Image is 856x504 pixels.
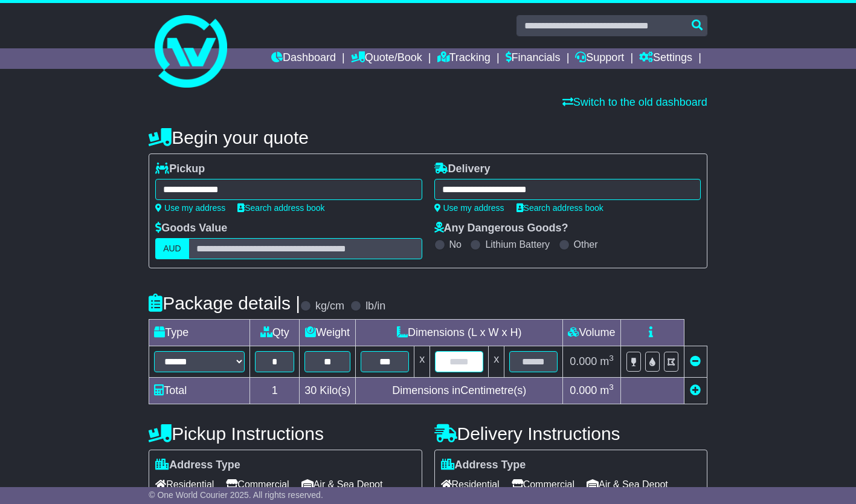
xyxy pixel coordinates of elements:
td: Total [149,378,250,404]
label: kg/cm [315,300,344,313]
td: Type [149,320,250,346]
a: Financials [506,48,561,69]
td: Dimensions in Centimetre(s) [356,378,563,404]
td: Kilo(s) [300,378,356,404]
label: lb/in [365,300,385,313]
label: Pickup [155,163,205,176]
sup: 3 [609,383,614,392]
td: Volume [563,320,621,346]
label: Address Type [441,459,526,472]
span: m [600,355,614,367]
a: Settings [639,48,692,69]
td: x [414,346,430,378]
a: Search address book [237,203,324,213]
a: Tracking [437,48,491,69]
span: © One World Courier 2025. All rights reserved. [149,490,323,500]
a: Switch to the old dashboard [562,96,707,108]
a: Use my address [155,203,225,213]
a: Search address book [516,203,603,213]
span: m [600,384,614,396]
td: Dimensions (L x W x H) [356,320,563,346]
td: 1 [250,378,300,404]
label: Other [574,239,598,250]
sup: 3 [609,354,614,363]
span: 30 [304,384,317,396]
span: Residential [441,475,500,494]
span: 0.000 [570,355,597,367]
label: Goods Value [155,222,227,235]
span: Residential [155,475,214,494]
h4: Package details | [149,293,300,313]
h4: Delivery Instructions [434,424,707,444]
span: Air & Sea Depot [587,475,668,494]
label: No [449,239,462,250]
a: Remove this item [690,355,701,367]
h4: Begin your quote [149,128,707,147]
label: Address Type [155,459,240,472]
a: Dashboard [271,48,336,69]
td: Qty [250,320,300,346]
td: x [489,346,504,378]
span: Air & Sea Depot [301,475,383,494]
label: AUD [155,238,189,259]
a: Use my address [434,203,504,213]
label: Any Dangerous Goods? [434,222,568,235]
a: Support [575,48,624,69]
h4: Pickup Instructions [149,424,422,444]
a: Add new item [690,384,701,396]
a: Quote/Book [351,48,422,69]
span: Commercial [226,475,289,494]
span: 0.000 [570,384,597,396]
span: Commercial [512,475,574,494]
label: Lithium Battery [485,239,550,250]
td: Weight [300,320,356,346]
label: Delivery [434,163,491,176]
